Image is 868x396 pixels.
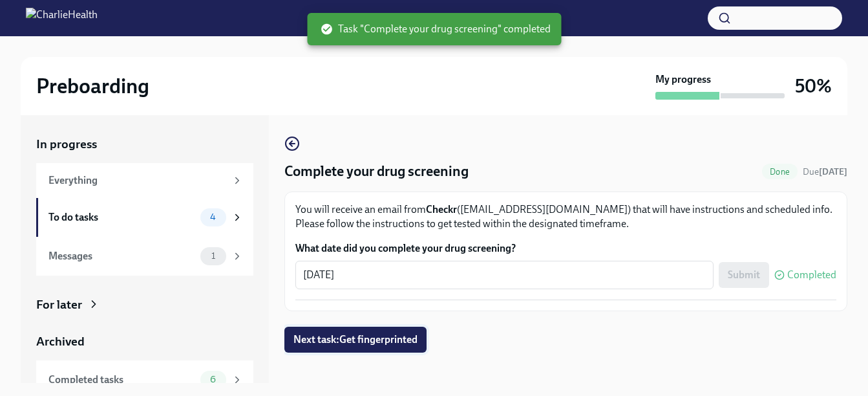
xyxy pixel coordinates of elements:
[202,212,224,222] span: 4
[48,249,195,263] div: Messages
[293,333,418,346] span: Next task : Get fingerprinted
[284,162,469,181] h4: Complete your drug screening
[303,267,706,283] textarea: [DATE]
[48,373,195,387] div: Completed tasks
[204,251,223,261] span: 1
[36,333,253,350] a: Archived
[284,327,427,353] button: Next task:Get fingerprinted
[655,72,711,87] strong: My progress
[787,270,836,280] span: Completed
[819,166,847,177] strong: [DATE]
[426,203,457,215] strong: Checkr
[803,166,847,178] span: August 27th, 2025 09:00
[36,296,253,313] a: For later
[36,198,253,237] a: To do tasks4
[202,375,224,384] span: 6
[48,210,195,225] div: To do tasks
[295,203,836,231] p: You will receive an email from ([EMAIL_ADDRESS][DOMAIN_NAME]) that will have instructions and sch...
[320,22,551,36] span: Task "Complete your drug screening" completed
[795,74,832,98] h3: 50%
[36,73,149,99] h2: Preboarding
[762,167,798,177] span: Done
[803,166,847,177] span: Due
[48,173,226,188] div: Everything
[36,296,82,313] div: For later
[26,8,98,28] img: CharlieHealth
[36,136,253,153] a: In progress
[36,237,253,276] a: Messages1
[36,163,253,198] a: Everything
[295,241,836,256] label: What date did you complete your drug screening?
